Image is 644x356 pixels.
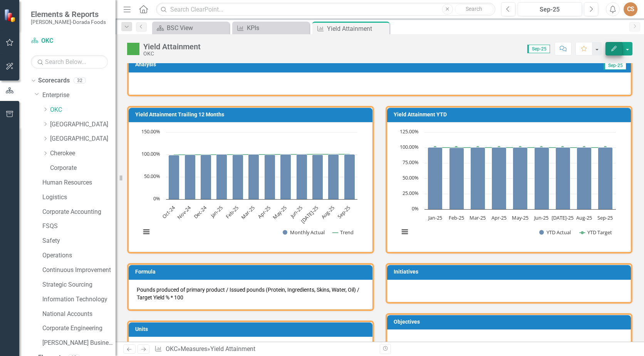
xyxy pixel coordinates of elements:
text: 75.00% [402,159,419,166]
button: Sep-25 [518,2,582,16]
text: 0% [153,195,160,202]
button: Show YTD Actual [539,229,571,236]
path: Jul-25, 99.50024087. Monthly Actual. [312,155,323,200]
div: OKC [143,51,201,57]
div: Sep-25 [520,5,579,14]
h3: Objectives [394,319,627,325]
input: Search Below... [31,55,108,69]
a: Corporate Engineering [42,324,116,333]
span: Sep-25 [604,61,626,70]
img: Above Target [127,43,139,55]
button: Show Trend [332,229,354,236]
text: Jan-25 [209,204,224,220]
path: Aug-25, 100.80341355. Monthly Actual. [328,154,339,200]
text: Apr-25 [257,204,272,220]
path: Dec-24, 99.6434949. Monthly Actual. [201,155,211,200]
text: Sep-25 [336,204,352,220]
text: [DATE]-25 [552,214,574,221]
path: Mar-25, 100.10799174. YTD Actual. [471,148,485,210]
h3: Yield Attainment YTD [394,112,627,118]
a: OKC [50,106,116,114]
a: Enterprise [42,91,116,100]
text: Jan-25 [428,214,442,221]
path: Jun-25, 100.62469127. Monthly Actual. [297,154,307,200]
path: Jul-25, 100.12128954. YTD Actual. [556,148,570,210]
text: 25.00% [402,190,419,196]
div: Chart. Highcharts interactive chart. [395,128,623,244]
span: Sep-25 [527,45,550,53]
div: KPIs [247,23,307,33]
text: Mar-25 [470,214,486,221]
text: 50.00% [402,174,419,181]
text: Nov-24 [176,204,192,221]
a: Safety [42,237,116,245]
text: 50.00% [144,173,160,180]
g: YTD Actual, series 1 of 2. Bar series with 9 bars. [428,148,613,210]
path: Sep-25, 100.22229268. YTD Actual. [598,148,613,210]
path: Feb-25, 99.89894273. Monthly Actual. [233,155,243,200]
path: May-25, 100.34995042. Monthly Actual. [280,154,291,200]
path: Nov-24, 99.4697143. Monthly Actual. [185,155,196,200]
text: Dec-24 [192,204,208,220]
a: Cherokee [50,149,116,158]
path: Mar-25, 100.32580761. Monthly Actual. [248,154,259,200]
path: May-25, 100.1268416. YTD Actual. [513,148,528,210]
text: May-25 [512,214,528,221]
a: OKC [166,345,178,353]
a: [GEOGRAPHIC_DATA] [50,134,116,143]
path: Jan-25, 100.05349626. YTD Actual. [428,148,443,210]
a: Logistics [42,193,116,202]
path: Aug-25, 100.21367355. YTD Actual. [577,148,592,210]
div: Yield Attainment [327,24,387,34]
h3: Initiatives [394,269,627,275]
button: Show Monthly Actual [283,229,324,236]
input: Search ClearPoint... [156,3,495,16]
path: Apr-25, 99.960687. Monthly Actual. [265,155,275,200]
text: Jun-25 [288,204,304,220]
svg: Interactive chart [395,128,620,244]
h3: Formula [135,269,369,275]
div: 32 [74,77,86,84]
text: Aug-25 [320,204,336,220]
button: Show YTD Target [580,229,612,236]
img: ClearPoint Strategy [4,9,17,22]
a: Human Resources [42,178,116,187]
path: Apr-25, 100.07348377. YTD Actual. [492,148,506,210]
text: Mar-25 [240,204,256,220]
text: May-25 [271,204,288,221]
a: Corporate Accounting [42,208,116,217]
a: Information Technology [42,295,116,304]
a: Continuous Improvement [42,266,116,275]
a: [PERSON_NAME] Business Unit [42,339,116,348]
text: 100.00% [141,150,160,157]
span: Pounds produced of primary product / Issued pounds (Protein, Ingredients, Skins, Water, Oil) / Ta... [137,287,359,301]
h3: Units [135,326,369,332]
a: Scorecards [38,76,70,85]
text: 150.00% [141,128,160,135]
path: Oct-24, 99.05028834. Monthly Actual. [169,155,179,200]
h3: Analysis [135,62,366,67]
a: Corporate [50,164,116,173]
div: Yield Attainment [210,345,255,353]
text: Aug-25 [576,214,592,221]
button: View chart menu, Chart [399,227,410,237]
a: KPIs [234,23,307,33]
text: 125.00% [400,128,419,135]
text: Feb-25 [224,204,240,220]
svg: Interactive chart [137,128,361,244]
text: Sep-25 [597,214,613,221]
path: Sep-25, 100.27892641. Monthly Actual. [344,154,355,200]
h3: Yield Attainment Trailing 12 Months [135,112,369,118]
button: CS [624,2,637,16]
a: Measures [181,345,207,353]
path: Feb-25, 99.97980921. YTD Actual. [449,148,464,210]
a: Strategic Sourcing [42,280,116,289]
text: Oct-24 [161,204,176,220]
a: Operations [42,251,116,260]
div: Yield Attainment [143,42,201,51]
a: [GEOGRAPHIC_DATA] [50,120,116,129]
span: Elements & Reports [31,10,106,19]
div: BSC View [167,23,227,33]
button: Search [455,4,493,15]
